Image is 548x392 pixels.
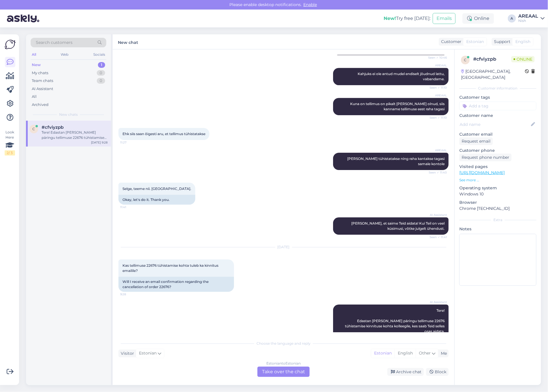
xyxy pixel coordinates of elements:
span: Kas tellimuse 22676 tühistamise kohta tuleb ka kinnitus emailile? [122,263,219,273]
div: Socials [92,51,106,58]
div: 0 [97,78,105,84]
div: Nish [518,18,538,23]
span: English [515,39,530,45]
span: 9:28 [120,292,142,296]
span: AI Assistant [425,213,447,217]
p: Windows 10 [459,191,536,197]
div: Take over the chat [257,367,310,377]
div: 0 [97,70,105,76]
span: Seen ✓ 11:41 [425,235,447,239]
div: Estonian to Estonian [266,361,301,366]
span: AREAAL [425,63,447,68]
div: Extra [459,217,536,223]
span: Estonian [466,39,484,45]
p: Chrome [TECHNICAL_ID] [459,206,536,212]
div: Block [426,368,449,376]
div: Try free [DATE]: [384,15,430,22]
span: New chats [59,112,78,117]
span: AREAAL [425,148,447,152]
span: [PERSON_NAME] tühistatakse ning raha kantakse tagasi samale kontole [347,156,445,166]
span: Selge, teeme nii. [GEOGRAPHIC_DATA]. [122,186,191,191]
span: Estonian [139,350,157,356]
p: See more ... [459,178,536,183]
span: AI Assistant [425,300,447,304]
div: [DATE] [118,244,449,250]
div: A [508,14,516,23]
div: Web [60,51,70,58]
div: All [31,51,37,58]
span: Online [511,56,535,62]
input: Add name [460,121,530,128]
p: Customer email [459,131,536,137]
div: Look Here [5,130,15,156]
span: #cfviyzpb [42,125,64,130]
b: New! [384,16,396,21]
div: Will I receive an email confirmation regarding the cancellation of order 22676? [118,277,234,292]
p: Customer name [459,113,536,119]
div: New [32,62,41,68]
p: Customer tags [459,94,536,100]
div: Tere! Edastan [PERSON_NAME] päringu tellimuse 22676 tühistamise kinnituse kohta kolleegile, kes s... [42,130,107,140]
span: Kahjuks ei ole antud mudel endiselt jõudnud lattu, vabandame. [358,72,445,81]
span: Other [419,350,431,356]
div: My chats [32,70,48,76]
div: [DATE] 9:28 [91,140,107,145]
div: Choose the language and reply [118,341,449,346]
input: Add a tag [459,102,536,110]
div: English [395,349,416,358]
span: [PERSON_NAME], et saime Teid aidata! Kui Teil on veel küsimusi, võtke julgelt ühendust. [351,221,445,231]
label: New chat [118,38,138,46]
div: Okay, let's do it. Thank you. [118,195,195,205]
div: [GEOGRAPHIC_DATA], [GEOGRAPHIC_DATA] [461,68,525,81]
div: Archived [32,102,49,108]
div: Customer [439,39,461,45]
span: 11:41 [120,205,142,209]
div: AI Assistant [32,86,53,92]
div: Request email [459,137,493,145]
div: Customer information [459,86,536,91]
div: 1 [98,62,105,68]
p: Notes [459,226,536,232]
div: Request phone number [459,154,512,161]
div: Me [439,350,447,356]
span: 11:27 [120,140,142,145]
p: Browser [459,199,536,206]
span: AREAAL [425,93,447,98]
span: Ehk siis saan õigesti aru, et tellimus tühistatakse [122,132,205,136]
div: # cfviyzpb [473,56,511,63]
div: AREAAL [518,14,538,18]
span: Kuna on tellimus on pikalt [PERSON_NAME] olnud, siis kanname tellimuse eest raha tagasi [350,102,445,111]
span: c [464,58,467,62]
span: Seen ✓ 11:10 [425,85,447,90]
span: Seen ✓ 10:46 [425,55,447,60]
div: Archive chat [387,368,424,376]
a: AREAALNish [518,14,545,23]
div: Estonian [371,349,395,358]
div: Visitor [118,350,134,356]
a: [URL][DOMAIN_NAME] [459,170,505,175]
span: Enable [302,2,319,7]
button: Emails [433,13,456,24]
img: Askly Logo [5,39,16,50]
div: Team chats [32,78,53,84]
p: Operating system [459,185,536,191]
div: 2 / 3 [5,150,15,156]
span: c [33,127,35,131]
div: Online [462,13,494,24]
div: Support [492,39,510,45]
span: Search customers [36,40,73,46]
span: Tere! Edastan [PERSON_NAME] päringu tellimuse 22676 tühistamise kinnituse kohta kolleegile, kes s... [345,308,445,333]
span: Seen ✓ 11:10 [425,115,447,120]
p: Visited pages [459,164,536,170]
span: Seen ✓ 11:40 [425,170,447,175]
p: Customer phone [459,148,536,154]
div: All [32,94,37,100]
